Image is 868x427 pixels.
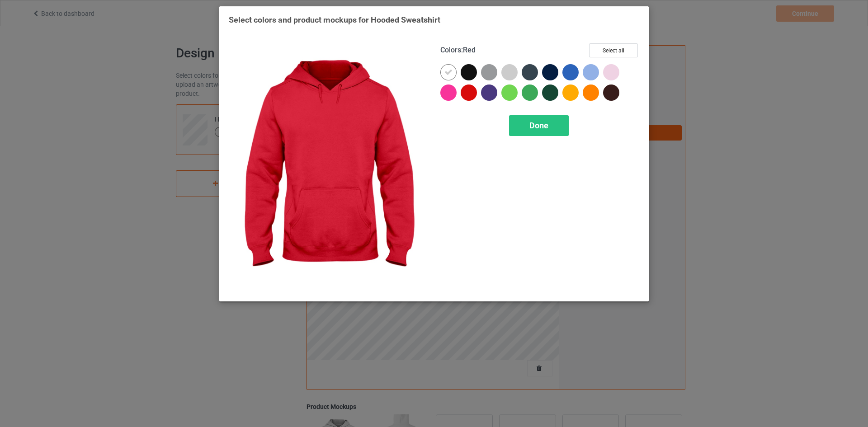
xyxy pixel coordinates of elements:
[440,46,476,55] h4: :
[529,121,548,130] span: Done
[229,15,440,24] span: Select colors and product mockups for Hooded Sweatshirt
[589,43,638,57] button: Select all
[440,46,461,54] span: Colors
[463,46,476,54] span: Red
[229,43,428,292] img: regular.jpg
